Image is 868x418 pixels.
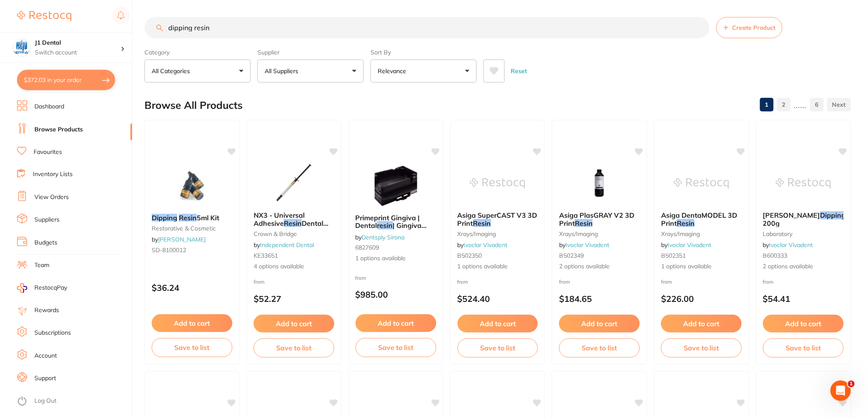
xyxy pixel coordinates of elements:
span: [PERSON_NAME] [763,211,820,219]
b: Primeprint Gingiva | Dental resin | Gingiva masks starter kit [356,214,436,230]
button: Log Out [17,395,130,408]
span: 1 options available [458,262,538,271]
span: | Gingiva masks starter kit [356,221,427,237]
span: B502351 [661,252,686,259]
img: Asiga SuperCAST V3 3D Print Resin [470,162,525,205]
label: Sort By [370,48,477,56]
small: laboratory [763,230,844,237]
button: Add to cart [763,315,844,333]
button: Save to list [763,338,844,357]
img: Restocq Logo [17,11,71,21]
span: 2 options available [763,262,844,271]
span: 1 options available [661,262,742,271]
a: Favourites [34,148,62,156]
a: Rewards [34,306,59,315]
a: Dentsply Sirona [362,233,405,241]
span: 5ml Kit [197,213,219,222]
img: RestocqPay [17,283,27,293]
button: Add to cart [559,315,640,333]
a: View Orders [34,193,69,202]
button: Save to list [559,338,640,357]
button: Save to list [458,338,538,357]
span: by [152,236,206,243]
b: Renfert GEO Dipping Wax 200g [763,211,844,227]
a: [PERSON_NAME] [158,236,206,243]
em: Resin [575,219,593,227]
h4: J1 Dental [35,39,121,47]
span: 1 [848,381,855,387]
button: Save to list [254,338,334,357]
p: All Suppliers [265,67,302,75]
span: from [559,279,570,285]
a: Independent Dental [260,241,314,249]
button: Add to cart [661,315,742,333]
p: $985.00 [356,290,436,299]
small: restorative & cosmetic [152,225,232,232]
button: $372.03 in your order [17,70,115,90]
span: 2 options available [559,262,640,271]
span: Asiga PlasGRAY V2 3D Print [559,211,634,227]
img: Primeprint Gingiva | Dental resin | Gingiva masks starter kit [368,165,424,207]
p: $226.00 [661,294,742,304]
span: from [763,279,774,285]
a: 2 [777,96,791,113]
span: B600333 [763,252,788,259]
a: Browse Products [34,125,83,134]
span: 4 options available [254,262,334,271]
span: RestocqPay [34,284,67,292]
b: Asiga DentaMODEL 3D Print Resin [661,211,742,227]
p: ...... [794,100,807,110]
em: Resin [473,219,491,227]
small: xrays/imaging [559,230,640,237]
a: Subscriptions [34,329,71,337]
img: Asiga DentaMODEL 3D Print Resin [674,162,729,205]
em: Resin [284,219,302,227]
p: Switch account [35,48,121,57]
a: Suppliers [34,216,59,224]
b: Asiga PlasGRAY V2 3D Print Resin [559,211,640,227]
a: Budgets [34,239,57,247]
button: All Suppliers [257,60,364,82]
p: All Categories [152,67,193,75]
img: Asiga PlasGRAY V2 3D Print Resin [572,162,627,205]
em: Dipping [152,213,177,222]
span: by [763,241,813,249]
img: NX3 - Universal Adhesive Resin Dental Cement - Light Cure **Buy 2 X NX3** Receive 1 x Tempbond,Te... [266,162,322,205]
span: B502349 [559,252,584,259]
button: Add to cart [152,314,232,332]
button: Add to cart [356,314,436,332]
button: All Categories [144,60,251,82]
a: Ivoclar Vivadent [464,241,508,249]
b: Dipping Resin 5ml Kit [152,214,232,222]
a: Ivoclar Vivadent [769,241,813,249]
img: J1 Dental [13,39,30,56]
span: KE33651 [254,252,278,259]
span: from [458,279,469,285]
a: 6 [810,96,824,113]
span: by [661,241,711,249]
a: Team [34,261,49,270]
span: Primeprint Gingiva | Dental [356,213,420,230]
a: Support [34,374,56,383]
span: Create Product [732,24,775,31]
a: Ivoclar Vivadent [565,241,609,249]
a: Dashboard [34,102,64,111]
a: Inventory Lists [33,170,73,179]
span: NX3 - Universal Adhesive [254,211,305,227]
span: Asiga DentaMODEL 3D Print [661,211,737,227]
span: by [254,241,314,249]
b: Asiga SuperCAST V3 3D Print Resin [458,211,538,227]
button: Reset [508,60,529,82]
em: Resin [677,219,695,227]
span: B502350 [458,252,482,259]
b: NX3 - Universal Adhesive Resin Dental Cement - Light Cure **Buy 2 X NX3** Receive 1 x Tempbond,Te... [254,211,334,227]
em: resin [377,221,393,230]
button: Add to cart [254,315,334,333]
p: Relevance [378,67,410,75]
span: Wax 200g [763,211,861,227]
button: Relevance [370,60,477,82]
p: $36.24 [152,283,232,293]
p: $184.65 [559,294,640,304]
small: xrays/imaging [661,230,742,237]
button: Save to list [661,338,742,357]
